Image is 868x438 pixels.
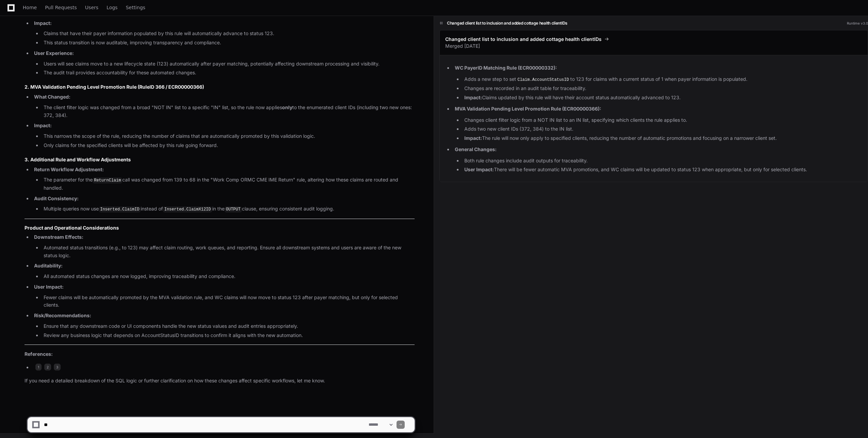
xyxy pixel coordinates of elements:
li: Changes are recorded in an audit table for traceability. [462,85,862,92]
code: OUTPUT [224,206,242,213]
li: The audit trail provides accountability for these automated changes. [42,69,415,77]
strong: only [282,104,292,110]
strong: User Impact: [464,166,494,172]
code: Claim.AccountStatusID [516,77,570,83]
h1: Changed client list to inclusion and added cottage health clientIDs [447,20,568,26]
strong: WC PayerID Matching Rule (ECR00000332): [455,65,557,71]
strong: References: [25,351,53,357]
li: The rule will now only apply to specified clients, reducing the number of automatic promotions an... [462,134,862,142]
li: This status transition is now auditable, improving transparency and compliance. [42,39,415,47]
strong: What Changed: [34,94,71,100]
h3: Product and Operational Considerations [25,224,415,231]
strong: Risk/Recommendations: [34,312,91,318]
li: Ensure that any downstream code or UI components handle the new status values and audit entries a... [42,322,415,330]
span: Pull Requests [45,5,77,10]
strong: General Changes: [455,146,497,152]
li: Claims that have their payer information populated by this rule will automatically advance to sta... [42,30,415,38]
strong: MVA Validation Pending Level Promotion Rule (ECR00000366): [455,106,601,112]
strong: User Impact: [34,284,64,290]
span: Users [85,5,98,10]
span: 1 [35,364,42,370]
strong: Return Workflow Adjustment: [34,166,104,172]
span: Settings [126,5,145,10]
li: Users will see claims move to a new lifecycle state (123) automatically after payer matching, pot... [42,60,415,68]
li: There will be fewer automatic MVA promotions, and WC claims will be updated to status 123 when ap... [462,166,862,174]
li: Only claims for the specified clients will be affected by this rule going forward. [42,142,415,149]
span: 3 [54,364,61,370]
li: The parameter for the call was changed from 139 to 68 in the "Work Comp ORMC CME IME Return" rule... [42,176,415,192]
li: Fewer claims will be automatically promoted by the MVA validation rule, and WC claims will now mo... [42,294,415,309]
li: Claims updated by this rule will have their account status automatically advanced to 123. [462,94,862,102]
strong: Audit Consistency: [34,195,79,201]
strong: Impact: [34,122,52,128]
li: Multiple queries now use instead of in the clause, ensuring consistent audit logging. [42,205,415,213]
strong: Downstream Effects: [34,234,83,240]
span: Home [23,5,37,10]
a: Changed client list to inclusion and added cottage health clientIDs [445,36,862,43]
li: Review any business logic that depends on AccountStatusID transitions to confirm it aligns with t... [42,332,415,339]
h4: 2. MVA Validation Pending Level Promotion Rule (RuleID 366 / ECR00000366) [25,84,415,90]
span: 2 [44,364,51,370]
span: Changed client list to inclusion and added cottage health clientIDs [445,36,602,43]
li: All automated status changes are now logged, improving traceability and compliance. [42,273,415,280]
li: Adds two new client IDs (372, 384) to the IN list. [462,125,862,133]
li: Adds a new step to set to 123 for claims with a current status of 1 when payer information is pop... [462,75,862,84]
li: The client filter logic was changed from a broad "NOT IN" list to a specific "IN" list, so the ru... [42,104,415,119]
p: Merged [DATE] [445,43,862,49]
li: Automated status transitions (e.g., to 123) may affect claim routing, work queues, and reporting.... [42,244,415,260]
h4: 3. Additional Rule and Workflow Adjustments [25,156,415,163]
code: Inserted.ClaimX12ID [163,206,212,213]
li: Changes client filter logic from a NOT IN list to an IN list, specifying which clients the rule a... [462,116,862,124]
strong: Impact: [464,94,482,100]
strong: Impact: [34,20,52,26]
span: Logs [107,5,118,10]
p: If you need a detailed breakdown of the SQL logic or further clarification on how these changes a... [25,377,415,385]
li: This narrows the scope of the rule, reducing the number of claims that are automatically promoted... [42,132,415,140]
code: ReturnClaim [93,177,122,184]
li: Both rule changes include audit outputs for traceability. [462,157,862,165]
strong: Impact: [464,135,482,141]
strong: Auditability: [34,263,63,268]
strong: User Experience: [34,50,74,56]
div: Runtime v3.0 [847,21,868,26]
code: Inserted.ClaimID [99,206,141,213]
